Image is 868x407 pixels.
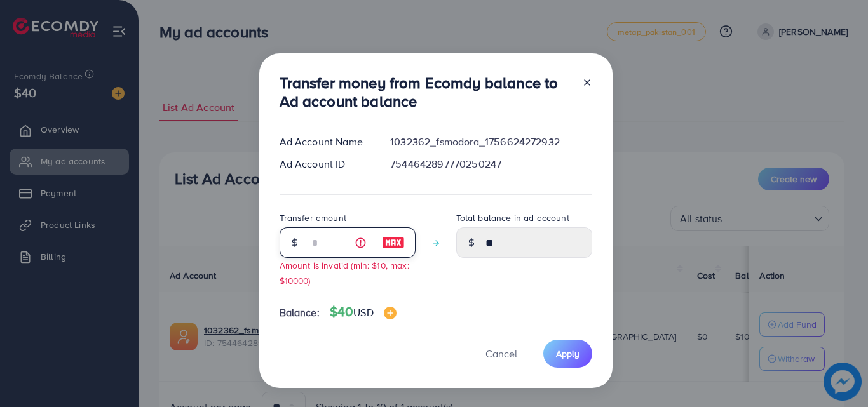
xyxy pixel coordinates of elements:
[280,259,409,286] small: Amount is invalid (min: $10, max: $10000)
[556,347,580,360] span: Apply
[269,135,381,149] div: Ad Account Name
[330,304,397,320] h4: $40
[280,305,320,320] span: Balance:
[543,340,592,367] button: Apply
[380,135,602,149] div: 1032362_fsmodora_1756624272932
[269,157,381,171] div: Ad Account ID
[456,211,569,224] label: Total balance in ad account
[382,235,405,250] img: image
[280,74,572,110] h3: Transfer money from Ecomdy balance to Ad account balance
[485,347,517,361] span: Cancel
[470,340,533,367] button: Cancel
[280,211,346,224] label: Transfer amount
[353,305,373,319] span: USD
[384,307,397,319] img: image
[380,157,602,171] div: 7544642897770250247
